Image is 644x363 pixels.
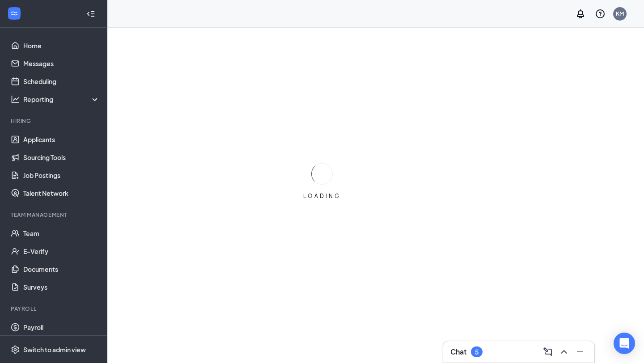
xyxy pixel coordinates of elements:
a: E-Verify [23,242,100,260]
svg: Settings [11,345,20,354]
div: Hiring [11,117,98,125]
a: Surveys [23,278,100,296]
button: Minimize [573,345,587,359]
div: Team Management [11,211,98,219]
div: Payroll [11,305,98,312]
button: ComposeMessage [541,345,555,359]
div: 5 [475,348,479,356]
a: Talent Network [23,184,100,202]
svg: ComposeMessage [542,346,553,357]
a: Home [23,37,100,55]
svg: Notifications [575,8,586,19]
div: LOADING [300,192,344,200]
a: Payroll [23,318,100,336]
a: Sourcing Tools [23,148,100,166]
a: Applicants [23,131,100,148]
svg: QuestionInfo [595,8,606,19]
div: Open Intercom Messenger [614,333,635,354]
svg: Analysis [11,95,20,104]
a: Messages [23,55,100,72]
svg: Minimize [575,346,585,357]
button: ChevronUp [557,345,571,359]
h3: Chat [450,347,466,357]
a: Job Postings [23,166,100,184]
svg: Collapse [86,9,95,18]
a: Scheduling [23,72,100,90]
div: KM [616,10,624,17]
svg: ChevronUp [559,346,569,357]
a: Team [23,224,100,242]
div: Switch to admin view [23,345,86,354]
div: Reporting [23,95,100,104]
svg: WorkstreamLogo [10,9,19,18]
a: Documents [23,260,100,278]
